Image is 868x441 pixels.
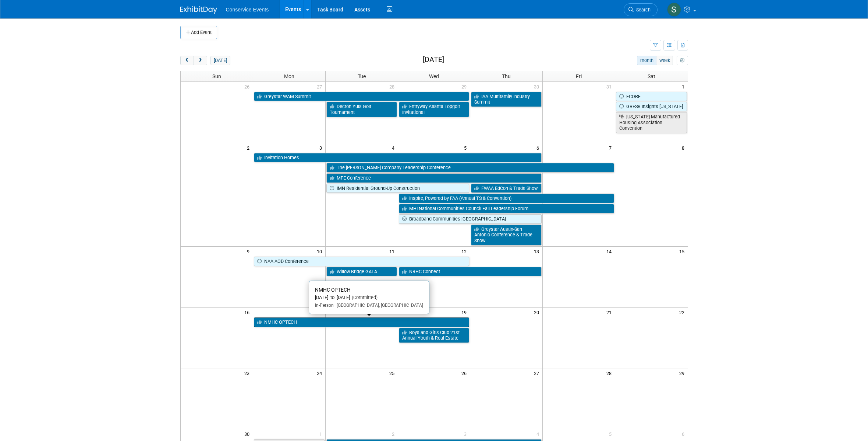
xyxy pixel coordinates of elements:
[533,247,542,256] span: 13
[319,143,325,152] span: 3
[389,247,398,256] span: 11
[246,143,253,152] span: 2
[254,317,470,327] a: NMHC OPTECH
[284,73,294,79] span: Mon
[461,247,470,256] span: 12
[399,214,542,224] a: Broadband Communities [GEOGRAPHIC_DATA]
[679,308,688,317] span: 22
[326,267,397,277] a: Willow Bridge GALA
[471,225,542,246] a: Greystar Austin-San Antonio Conference & Trade Show
[180,56,194,65] button: prev
[326,163,614,173] a: The [PERSON_NAME] Company Leadership Conference
[244,429,253,438] span: 30
[391,143,398,152] span: 4
[254,92,470,101] a: Greystar WAM Summit
[502,73,511,79] span: Thu
[606,247,615,256] span: 14
[606,308,615,317] span: 21
[606,368,615,378] span: 28
[399,102,470,117] a: Entryway Atlanta Topgolf Invitational
[391,429,398,438] span: 2
[350,295,378,300] span: (Committed)
[536,429,542,438] span: 4
[461,82,470,91] span: 29
[616,112,687,133] a: [US_STATE] Manufactured Housing Association Convention
[315,287,351,293] span: NMHC OPTECH
[326,173,542,183] a: MFE Conference
[471,184,542,193] a: FWAA EdCon & Trade Show
[637,56,656,65] button: month
[608,429,615,438] span: 5
[254,153,542,163] a: Invitation Homes
[634,7,651,13] span: Search
[461,308,470,317] span: 19
[680,58,685,63] i: Personalize Calendar
[656,56,673,65] button: week
[648,73,655,79] span: Sat
[533,82,542,91] span: 30
[423,56,444,64] h2: [DATE]
[316,368,325,378] span: 24
[246,247,253,256] span: 9
[536,143,542,152] span: 6
[399,204,614,213] a: MHI National Communities Council Fall Leadership Forum
[677,56,688,65] button: myCustomButton
[667,3,681,17] img: Savannah Doctor
[681,143,688,152] span: 8
[429,73,439,79] span: Wed
[254,257,470,266] a: NAA AOD Conference
[180,26,217,39] button: Add Event
[533,308,542,317] span: 20
[244,82,253,91] span: 26
[326,102,397,117] a: Decron Yula Golf Tournament
[194,56,207,65] button: next
[326,184,470,193] a: IMN Residential Ground-Up Construction
[210,56,230,65] button: [DATE]
[679,247,688,256] span: 15
[358,73,366,79] span: Tue
[315,295,423,301] div: [DATE] to [DATE]
[399,267,542,277] a: NRHC Connect
[334,303,423,308] span: [GEOGRAPHIC_DATA], [GEOGRAPHIC_DATA]
[319,429,325,438] span: 1
[576,73,582,79] span: Fri
[616,92,687,101] a: ECORE
[606,82,615,91] span: 31
[624,3,658,16] a: Search
[316,82,325,91] span: 27
[616,102,687,111] a: GRESB Insights [US_STATE]
[180,6,217,14] img: ExhibitDay
[226,7,269,13] span: Conservice Events
[399,194,614,203] a: Inspire, Powered by FAA (Annual TS & Convention)
[212,73,221,79] span: Sun
[681,82,688,91] span: 1
[399,328,470,343] a: Boys and Girls Club 21st Annual Youth & Real Estate
[533,368,542,378] span: 27
[679,368,688,378] span: 29
[316,247,325,256] span: 10
[244,308,253,317] span: 16
[471,92,542,107] a: IAA Multifamily Industry Summit
[608,143,615,152] span: 7
[681,429,688,438] span: 6
[389,368,398,378] span: 25
[315,303,334,308] span: In-Person
[389,82,398,91] span: 28
[244,368,253,378] span: 23
[463,429,470,438] span: 3
[461,368,470,378] span: 26
[463,143,470,152] span: 5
